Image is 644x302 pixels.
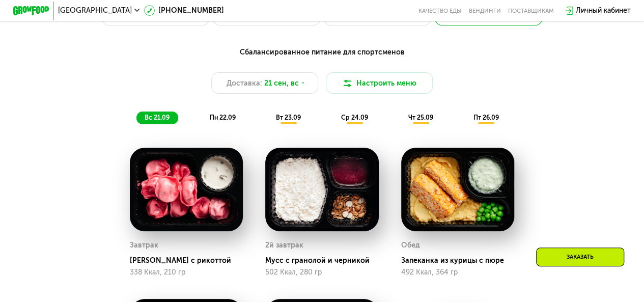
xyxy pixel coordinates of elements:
[536,248,624,266] div: Заказать
[130,256,250,265] div: [PERSON_NAME] с рикоттой
[408,114,433,121] span: чт 25.09
[227,78,262,89] span: Доставка:
[210,114,236,121] span: пн 22.09
[58,7,132,14] span: [GEOGRAPHIC_DATA]
[145,114,170,121] span: вс 21.09
[144,5,224,16] a: [PHONE_NUMBER]
[265,239,303,252] div: 2й завтрак
[469,7,501,14] a: Вендинги
[508,7,554,14] div: поставщикам
[276,114,301,121] span: вт 23.09
[401,268,515,277] div: 492 Ккал, 364 гр
[265,256,386,265] div: Мусс с гранолой и черникой
[130,239,158,252] div: Завтрак
[576,5,631,16] div: Личный кабинет
[401,239,420,252] div: Обед
[473,114,498,121] span: пт 26.09
[418,7,462,14] a: Качество еды
[264,78,299,89] span: 21 сен, вс
[326,72,433,94] button: Настроить меню
[265,268,379,277] div: 502 Ккал, 280 гр
[130,268,243,277] div: 338 Ккал, 210 гр
[401,256,522,265] div: Запеканка из курицы с пюре
[341,114,368,121] span: ср 24.09
[57,47,586,58] div: Сбалансированное питание для спортсменов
